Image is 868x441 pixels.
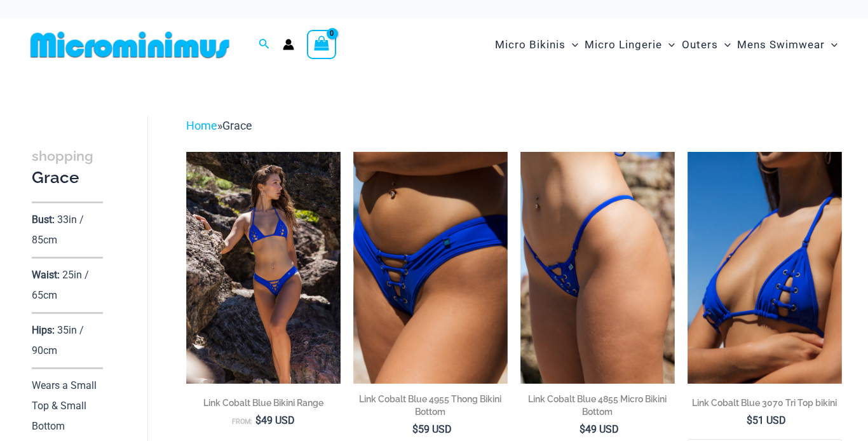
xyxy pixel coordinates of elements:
h2: Link Cobalt Blue 3070 Tri Top bikini [688,397,842,409]
h2: Link Cobalt Blue Bikini Range [186,397,341,409]
a: Link Cobalt Blue 4955 Thong Bikini Bottom [353,393,508,423]
p: 33in / 85cm [32,214,84,246]
a: Mens SwimwearMenu ToggleMenu Toggle [734,25,841,64]
span: Menu Toggle [825,29,837,61]
a: Micro LingerieMenu ToggleMenu Toggle [581,25,678,64]
span: From: [232,417,252,426]
span: Menu Toggle [718,29,731,61]
span: Mens Swimwear [737,29,825,61]
p: 35in / 90cm [32,324,84,356]
a: Link Cobalt Blue 3070 Tri Top bikini [688,397,842,414]
span: shopping [32,149,93,165]
h3: Grace [32,146,103,189]
span: Menu Toggle [662,29,675,61]
bdi: 51 USD [747,414,786,426]
bdi: 49 USD [255,414,295,426]
p: Wears a Small Top & Small Bottom [32,379,97,432]
span: $ [580,423,585,435]
a: Micro BikinisMenu ToggleMenu Toggle [492,25,581,64]
span: » [186,119,252,132]
span: Micro Lingerie [585,29,662,61]
h2: Link Cobalt Blue 4955 Thong Bikini Bottom [353,393,508,418]
a: Link Cobalt Blue Bikini Range [186,397,341,414]
span: Outers [682,29,718,61]
a: Search icon link [259,37,270,53]
span: Micro Bikinis [495,29,566,61]
a: Link Cobalt Blue 4855 Micro Bikini Bottom [520,393,675,423]
span: Grace [222,119,252,132]
span: $ [747,414,752,426]
p: Bust: [32,214,55,226]
img: MM SHOP LOGO FLAT [25,31,234,59]
p: Waist: [32,269,60,281]
a: Link Cobalt Blue 4955 Bottom 02Link Cobalt Blue 4955 Bottom 03Link Cobalt Blue 4955 Bottom 03 [353,152,508,384]
a: OutersMenu ToggleMenu Toggle [679,25,734,64]
h2: Link Cobalt Blue 4855 Micro Bikini Bottom [520,393,675,418]
a: Link Cobalt Blue 3070 Top 01Link Cobalt Blue 3070 Top 4955 Bottom 03Link Cobalt Blue 3070 Top 495... [688,152,842,384]
a: Link Cobalt Blue 3070 Top 4955 Bottom 03Link Cobalt Blue 3070 Top 4955 Bottom 04Link Cobalt Blue ... [186,152,341,384]
img: Link Cobalt Blue 3070 Top 01 [688,152,842,384]
img: Link Cobalt Blue 4855 Bottom 01 [520,152,675,384]
span: $ [255,414,261,426]
img: Link Cobalt Blue 4955 Bottom 02 [353,152,508,384]
img: Link Cobalt Blue 3070 Top 4955 Bottom 03 [186,152,341,384]
a: Account icon link [283,39,294,50]
nav: Site Navigation [490,24,843,66]
bdi: 49 USD [580,423,619,435]
a: View Shopping Cart, empty [307,30,336,59]
p: Hips: [32,324,55,336]
span: Menu Toggle [566,29,578,61]
span: $ [412,423,418,435]
a: Home [186,119,217,132]
a: Link Cobalt Blue 4855 Bottom 01Link Cobalt Blue 4855 Bottom 02Link Cobalt Blue 4855 Bottom 02 [520,152,675,384]
bdi: 59 USD [412,423,452,435]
